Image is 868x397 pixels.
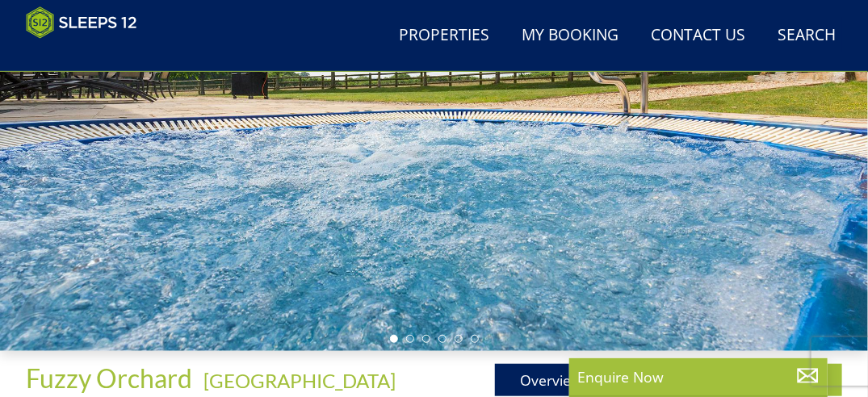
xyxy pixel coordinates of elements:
[203,369,396,392] a: [GEOGRAPHIC_DATA]
[26,6,137,39] img: Sleeps 12
[644,18,752,54] a: Contact Us
[392,18,496,54] a: Properties
[515,18,625,54] a: My Booking
[197,369,396,392] span: -
[771,18,842,54] a: Search
[18,48,187,62] iframe: Customer reviews powered by Trustpilot
[495,364,608,396] a: Overview
[26,362,197,394] a: Fuzzy Orchard
[577,366,820,387] p: Enquire Now
[26,362,192,394] span: Fuzzy Orchard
